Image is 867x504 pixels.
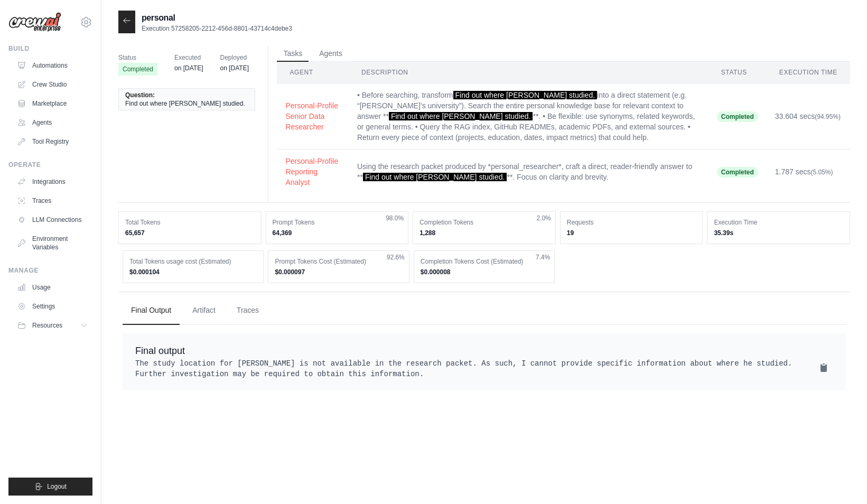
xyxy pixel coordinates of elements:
[285,100,340,132] button: Personal-Profile Senior Data Researcher
[129,257,257,266] dt: Total Tokens usage cost (Estimated)
[13,173,92,190] a: Integrations
[174,52,203,63] span: Executed
[13,317,92,334] button: Resources
[363,173,507,181] span: Find out where [PERSON_NAME] studied.
[184,296,224,325] button: Artifact
[13,76,92,93] a: Crew Studio
[275,257,402,266] dt: Prompt Tokens Cost (Estimated)
[125,218,255,227] dt: Total Tokens
[13,298,92,315] a: Settings
[142,12,292,24] h2: personal
[273,218,402,227] dt: Prompt Tokens
[8,478,92,496] button: Logout
[273,229,402,237] dd: 64,369
[419,229,549,237] dd: 1,288
[387,253,405,262] span: 92.6%
[13,95,92,112] a: Marketplace
[32,321,62,330] span: Resources
[421,257,548,266] dt: Completion Tokens Cost (Estimated)
[349,62,708,83] th: Description
[717,167,758,178] span: Completed
[277,46,309,62] button: Tasks
[135,346,185,356] span: Final output
[453,91,598,99] span: Find out where [PERSON_NAME] studied.
[125,229,255,237] dd: 65,657
[135,358,833,379] pre: The study location for [PERSON_NAME] is not available in the research packet. As such, I cannot p...
[13,230,92,256] a: Environment Variables
[123,296,180,325] button: Final Output
[125,91,155,99] span: Question:
[567,218,696,227] dt: Requests
[13,211,92,228] a: LLM Connections
[228,296,267,325] button: Traces
[285,156,340,188] button: Personal-Profile Reporting Analyst
[125,99,245,108] span: Find out where [PERSON_NAME] studied.
[349,83,708,150] td: • Before searching, transform into a direct statement (e.g. “[PERSON_NAME]’s university”). Search...
[275,268,402,276] dd: $0.000097
[8,266,92,275] div: Manage
[815,113,841,120] span: (94.95%)
[277,62,349,83] th: Agent
[13,133,92,150] a: Tool Registry
[313,46,349,62] button: Agents
[421,268,548,276] dd: $0.000008
[13,114,92,131] a: Agents
[811,169,833,176] span: (5.05%)
[714,229,843,237] dd: 35.39s
[118,52,157,63] span: Status
[220,52,249,63] span: Deployed
[389,112,533,120] span: Find out where [PERSON_NAME] studied.
[8,44,92,53] div: Build
[567,229,696,237] dd: 19
[47,482,67,491] span: Logout
[714,218,843,227] dt: Execution Time
[767,83,850,150] td: 33.604 secs
[767,62,850,83] th: Execution Time
[142,24,292,33] p: Execution 57258205-2212-456d-8801-43714c4debe3
[767,150,850,194] td: 1.787 secs
[13,192,92,209] a: Traces
[536,253,550,262] span: 7.4%
[349,150,708,194] td: Using the research packet produced by *personal_researcher*, craft a direct, reader-friendly answ...
[8,161,92,169] div: Operate
[13,57,92,74] a: Automations
[536,214,551,222] span: 2.0%
[708,62,767,83] th: Status
[419,218,549,227] dt: Completion Tokens
[174,64,203,72] time: August 6, 2025 at 12:13 PDT
[13,279,92,296] a: Usage
[8,12,61,32] img: Logo
[220,64,249,72] time: August 6, 2025 at 11:52 PDT
[386,214,404,222] span: 98.0%
[717,111,758,122] span: Completed
[118,63,157,76] span: Completed
[129,268,257,276] dd: $0.000104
